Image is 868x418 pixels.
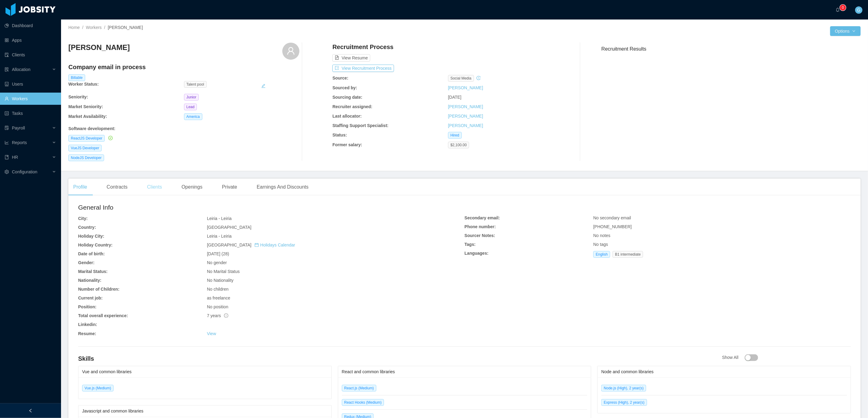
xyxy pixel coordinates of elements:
div: Private [217,179,242,196]
a: icon: userWorkers [5,93,56,105]
button: icon: exportView Recruitment Process [332,65,394,72]
b: Seniority: [68,94,88,99]
b: Sourced by: [332,85,357,90]
i: icon: calendar [255,243,259,247]
a: icon: auditClients [5,49,56,61]
div: Javascript and common libraries [82,406,328,417]
b: Holiday Country: [78,243,113,247]
i: icon: line-chart [5,140,9,145]
span: No children [207,287,229,292]
b: Languages: [465,251,489,256]
button: Optionsicon: down [830,26,861,36]
b: Source: [332,76,348,80]
span: $2,100.00 [448,142,469,148]
span: Payroll [12,126,25,130]
i: icon: setting [5,170,9,174]
span: [PHONE_NUMBER] [593,224,632,229]
span: No Marital Status [207,269,240,274]
h4: Skills [78,354,722,363]
div: Vue and common libraries [82,366,328,377]
i: icon: check-circle [108,136,113,140]
span: info-circle [224,313,228,318]
span: HR [12,155,18,160]
span: [DATE] (28) [207,251,229,256]
a: Workers [86,25,102,30]
b: Market Availability: [68,114,107,119]
span: No gender [207,260,227,265]
div: Clients [142,179,167,196]
a: icon: file-textView Resume [332,55,370,60]
span: [DATE] [448,95,461,100]
b: Number of Children: [78,287,119,292]
b: Resume: [78,331,96,336]
div: No tags [593,241,851,248]
i: icon: history [476,76,481,80]
a: icon: robotUsers [5,78,56,90]
span: No position [207,304,228,309]
a: [PERSON_NAME] [448,85,483,90]
b: Total overall experience: [78,313,128,318]
span: [GEOGRAPHIC_DATA] [207,225,251,230]
span: React Hooks (Medium) [342,399,384,406]
b: Gender: [78,260,95,265]
span: as freelance [207,296,230,300]
span: social media [448,75,474,82]
button: edit [261,81,266,91]
h3: [PERSON_NAME] [68,43,130,52]
span: [PERSON_NAME] [108,25,143,30]
a: icon: check-circle [107,136,113,140]
span: [GEOGRAPHIC_DATA] [207,243,295,247]
span: Lead [184,104,197,110]
span: Hired [448,132,462,139]
b: Country: [78,225,96,230]
span: React.js (Medium) [342,385,376,391]
span: 7 years [207,313,228,318]
h3: Recruitment Results [602,45,861,53]
span: Allocation [12,67,31,72]
a: icon: pie-chartDashboard [5,19,56,32]
b: Last allocator: [332,114,362,119]
b: Date of birth: [78,251,105,256]
span: B1 intermediate [613,251,643,258]
a: [PERSON_NAME] [448,123,483,128]
span: Reports [12,140,27,145]
a: icon: appstoreApps [5,34,56,46]
b: Linkedin: [78,322,97,327]
i: icon: book [5,155,9,159]
span: No notes [593,233,610,238]
b: Worker Status: [68,82,99,87]
sup: 0 [840,5,846,11]
span: Billable [68,74,85,81]
span: ReactJS Developer [68,135,105,142]
b: Sourcing date: [332,95,362,100]
b: Marital Status: [78,269,107,274]
i: icon: solution [5,67,9,72]
span: Vue.js (Medium) [82,385,114,391]
span: / [82,25,83,30]
b: Former salary: [332,142,362,147]
a: icon: profileTasks [5,107,56,119]
b: Tags: [465,242,476,247]
span: No Nationality [207,278,233,283]
b: Staffing Support Specialist: [332,123,389,128]
div: Contracts [102,179,132,196]
i: icon: file-protect [5,126,9,130]
span: VueJS Developer [68,145,102,151]
i: icon: user [287,47,295,55]
b: Recruiter assigned: [332,104,372,109]
span: Configuration [12,169,37,174]
span: No secondary email [593,215,631,220]
b: Sourcer Notes: [465,233,495,238]
b: Position: [78,304,96,309]
span: Show All [722,355,758,360]
b: Phone number: [465,224,496,229]
b: Status: [332,133,347,137]
b: City: [78,216,88,221]
span: English [593,251,610,258]
i: icon: bell [836,8,840,12]
div: React and common libraries [342,366,588,377]
a: Home [68,25,80,30]
span: Leiria - Leiria [207,234,232,239]
a: [PERSON_NAME] [448,104,483,109]
h4: Company email in process [68,63,299,71]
